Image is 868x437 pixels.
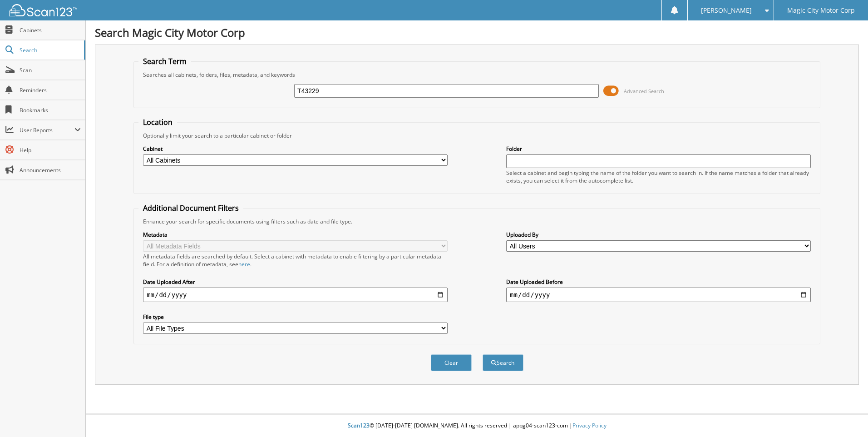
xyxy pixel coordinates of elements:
[787,8,855,13] span: Magic City Motor Corp
[431,354,472,371] button: Clear
[138,71,815,79] div: Searches all cabinets, folders, files, metadata, and keywords
[20,26,81,34] span: Cabinets
[95,25,859,40] h1: Search Magic City Motor Corp
[143,253,448,268] div: All metadata fields are searched by default. Select a cabinet with metadata to enable filtering b...
[20,86,81,94] span: Reminders
[143,288,448,302] input: start
[20,126,74,134] span: User Reports
[823,393,868,437] iframe: Chat Widget
[20,166,81,174] span: Announcements
[143,278,448,286] label: Date Uploaded After
[506,145,811,153] label: Folder
[20,66,81,74] span: Scan
[20,106,81,114] span: Bookmarks
[86,415,868,437] div: © [DATE]-[DATE] [DOMAIN_NAME]. All rights reserved | appg04-scan123-com |
[138,218,815,225] div: Enhance your search for specific documents using filters such as date and file type.
[143,231,448,238] label: Metadata
[138,56,191,66] legend: Search Term
[348,422,370,429] span: Scan123
[20,146,81,154] span: Help
[624,88,664,94] span: Advanced Search
[238,260,250,268] a: here
[138,203,243,213] legend: Additional Document Filters
[701,8,752,13] span: [PERSON_NAME]
[506,169,811,184] div: Select a cabinet and begin typing the name of the folder you want to search in. If the name match...
[483,354,523,371] button: Search
[506,278,811,286] label: Date Uploaded Before
[506,231,811,238] label: Uploaded By
[138,132,815,139] div: Optionally limit your search to a particular cabinet or folder
[20,46,79,54] span: Search
[143,145,448,153] label: Cabinet
[9,4,77,16] img: scan123-logo-white.svg
[506,288,811,302] input: end
[138,117,177,127] legend: Location
[143,313,448,321] label: File type
[572,422,607,429] a: Privacy Policy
